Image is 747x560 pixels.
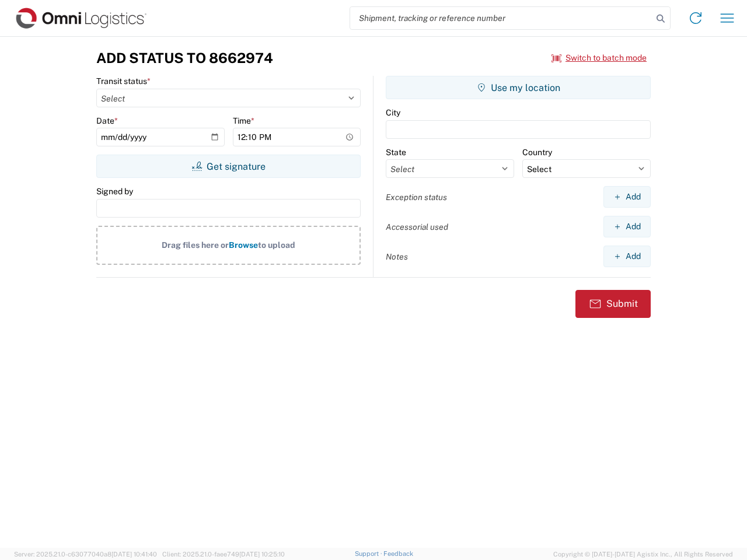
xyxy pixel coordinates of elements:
[383,550,413,557] a: Feedback
[96,116,118,126] label: Date
[96,155,361,178] button: Get signature
[229,240,258,250] span: Browse
[386,222,448,232] label: Accessorial used
[386,147,406,157] label: State
[162,240,229,250] span: Drag files here or
[386,107,400,118] label: City
[239,551,285,558] span: [DATE] 10:25:10
[551,48,647,68] button: Switch to batch mode
[575,290,651,318] button: Submit
[522,147,552,157] label: Country
[162,551,285,558] span: Client: 2025.21.0-faee749
[233,116,254,126] label: Time
[603,216,651,237] button: Add
[386,192,447,202] label: Exception status
[258,240,295,250] span: to upload
[386,251,408,262] label: Notes
[96,186,133,197] label: Signed by
[355,550,384,557] a: Support
[350,7,652,29] input: Shipment, tracking or reference number
[603,246,651,267] button: Add
[111,551,157,558] span: [DATE] 10:41:40
[14,551,157,558] span: Server: 2025.21.0-c63077040a8
[96,76,151,86] label: Transit status
[386,76,651,99] button: Use my location
[553,549,733,559] span: Copyright © [DATE]-[DATE] Agistix Inc., All Rights Reserved
[603,186,651,208] button: Add
[96,50,273,66] h3: Add Status to 8662974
